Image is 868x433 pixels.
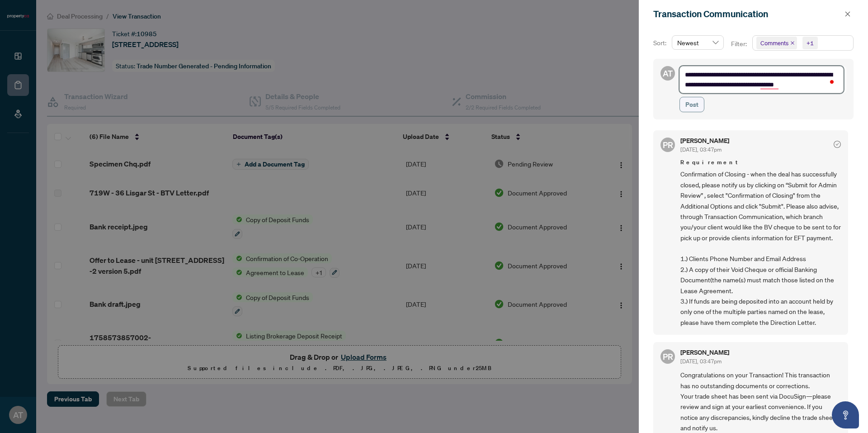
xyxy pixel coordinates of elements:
[653,38,668,48] p: Sort:
[680,146,722,153] span: [DATE], 03:47pm
[677,36,718,49] span: Newest
[756,37,797,49] span: Comments
[680,370,841,433] span: Congratulations on your Transaction! This transaction has no outstanding documents or corrections...
[679,97,704,112] button: Post
[680,358,722,365] span: [DATE], 03:47pm
[844,11,851,17] span: close
[680,169,841,328] span: Confirmation of Closing - when the deal has successfully closed, please notify us by clicking on ...
[731,39,748,49] p: Filter:
[760,38,788,48] span: Comments
[807,38,814,48] div: +1
[685,97,698,112] span: Post
[680,158,841,167] span: Requirement
[790,41,795,45] span: close
[680,349,729,356] h5: [PERSON_NAME]
[663,138,673,151] span: PR
[663,67,673,80] span: AT
[832,401,859,428] button: Open asap
[679,66,844,93] textarea: To enrich screen reader interactions, please activate Accessibility in Grammarly extension settings
[663,350,673,363] span: PR
[834,141,841,148] span: check-circle
[680,138,729,144] h5: [PERSON_NAME]
[653,7,842,21] div: Transaction Communication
